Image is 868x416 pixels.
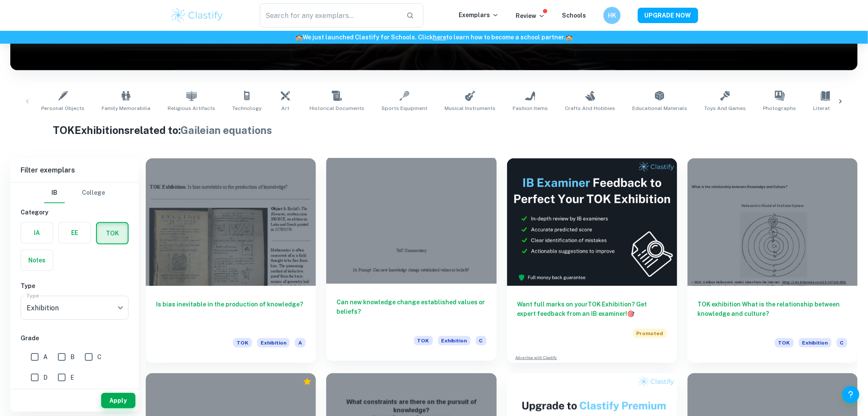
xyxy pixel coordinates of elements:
[43,373,48,382] span: D
[21,250,53,270] button: Notes
[513,104,548,112] span: Fashion Items
[146,158,316,363] a: Is bias inevitable in the production of knowledge?TOKExhibitionA
[445,104,496,112] span: Musical Instruments
[282,104,290,112] span: Art
[102,104,150,112] span: Family Memorabilia
[814,104,838,112] span: Literature
[607,11,617,20] h6: HK
[21,333,129,343] h6: Grade
[698,300,847,328] h6: TOK exhibition What is the relationship between knowledge and culture?
[476,336,487,345] span: C
[326,158,496,363] a: Can new knowledge change established values or beliefs?TOKExhibitionC
[704,104,746,112] span: Toys and Games
[433,34,446,41] a: here
[381,104,427,112] span: Sports Equipment
[82,183,105,203] button: College
[295,34,303,41] span: 🏫
[44,183,65,203] button: IB
[837,338,847,348] span: C
[763,104,796,112] span: Photographs
[180,124,272,136] span: Gaileian equations
[638,8,698,23] button: UPGRADE NOW
[516,11,545,21] p: Review
[775,338,794,348] span: TOK
[260,3,400,27] input: Search for any exemplars...
[604,7,621,24] button: HK
[43,352,48,362] span: A
[565,104,615,112] span: Crafts and Hobbies
[44,183,105,203] div: Filter type choice
[516,355,557,361] a: Advertise with Clastify
[232,104,261,112] span: Technology
[41,104,84,112] span: Personal Objects
[53,122,815,138] h1: TOK Exhibitions related to:
[59,223,90,243] button: EE
[507,158,677,286] img: Thumbnail
[97,223,128,244] button: TOK
[156,300,306,328] h6: Is bias inevitable in the production of knowledge?
[633,329,667,338] span: Promoted
[233,338,252,348] span: TOK
[438,336,471,345] span: Exhibition
[70,373,74,382] span: E
[10,158,139,182] h6: Filter exemplars
[688,158,858,363] a: TOK exhibition What is the relationship between knowledge and culture?TOKExhibitionC
[21,296,129,320] div: Exhibition
[2,33,866,42] h6: We just launched Clastify for Schools. Click to learn how to become a school partner.
[97,352,102,362] span: C
[414,336,433,345] span: TOK
[257,338,290,348] span: Exhibition
[303,377,312,386] div: Premium
[632,104,687,112] span: Educational Materials
[562,12,586,19] a: Schools
[70,352,75,362] span: B
[309,104,364,112] span: Historical Documents
[168,104,215,112] span: Religious Artifacts
[21,223,53,243] button: IA
[101,393,135,408] button: Apply
[21,208,129,217] h6: Category
[336,297,486,326] h6: Can new knowledge change established values or beliefs?
[170,7,225,24] img: Clastify logo
[565,34,573,41] span: 🏫
[21,281,129,291] h6: Type
[507,158,677,363] a: Want full marks on yourTOK Exhibition? Get expert feedback from an IB examiner!PromotedAdvertise ...
[842,386,859,403] button: Help and Feedback
[628,310,635,317] span: 🎯
[799,338,832,348] span: Exhibition
[295,338,306,348] span: A
[459,10,499,20] p: Exemplars
[517,300,667,318] h6: Want full marks on your TOK Exhibition ? Get expert feedback from an IB examiner!
[27,292,39,299] label: Type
